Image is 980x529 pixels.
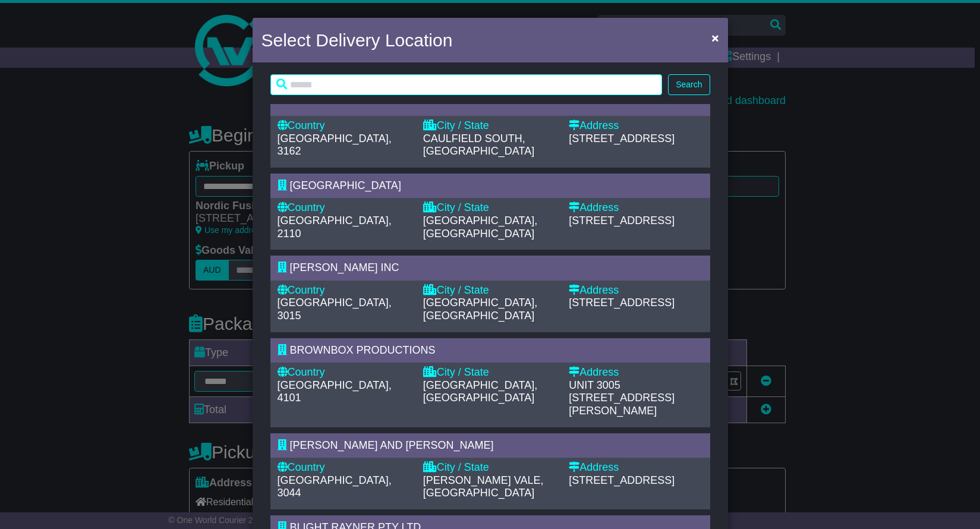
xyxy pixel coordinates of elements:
[569,474,675,486] span: [STREET_ADDRESS]
[278,461,411,474] div: Country
[278,133,392,158] span: [GEOGRAPHIC_DATA], 3162
[278,474,392,499] span: [GEOGRAPHIC_DATA], 3044
[278,366,411,379] div: Country
[278,119,411,133] div: Country
[278,201,411,215] div: Country
[290,344,436,356] span: BROWNBOX PRODUCTIONS
[278,297,392,322] span: [GEOGRAPHIC_DATA], 3015
[278,215,392,240] span: [GEOGRAPHIC_DATA], 2110
[569,461,702,474] div: Address
[261,27,453,53] h4: Select Delivery Location
[569,284,702,297] div: Address
[278,284,411,297] div: Country
[668,74,710,95] button: Search
[569,201,702,215] div: Address
[569,133,675,144] span: [STREET_ADDRESS]
[711,31,719,45] span: ×
[569,392,675,417] span: [STREET_ADDRESS][PERSON_NAME]
[569,215,675,226] span: [STREET_ADDRESS]
[290,262,399,273] span: [PERSON_NAME] INC
[290,180,401,191] span: [GEOGRAPHIC_DATA]
[569,366,702,379] div: Address
[569,379,620,391] span: UNIT 3005
[569,119,702,133] div: Address
[423,461,557,474] div: City / State
[423,284,557,297] div: City / State
[423,474,544,499] span: [PERSON_NAME] VALE, [GEOGRAPHIC_DATA]
[423,379,537,404] span: [GEOGRAPHIC_DATA], [GEOGRAPHIC_DATA]
[423,215,537,240] span: [GEOGRAPHIC_DATA], [GEOGRAPHIC_DATA]
[423,297,537,322] span: [GEOGRAPHIC_DATA], [GEOGRAPHIC_DATA]
[278,379,392,404] span: [GEOGRAPHIC_DATA], 4101
[423,133,534,158] span: CAULFIELD SOUTH, [GEOGRAPHIC_DATA]
[423,201,557,215] div: City / State
[290,439,494,451] span: [PERSON_NAME] AND [PERSON_NAME]
[569,297,675,308] span: [STREET_ADDRESS]
[423,366,557,379] div: City / State
[705,26,724,50] button: Close
[423,119,557,133] div: City / State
